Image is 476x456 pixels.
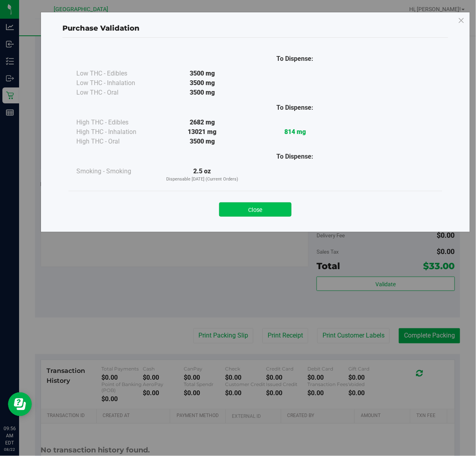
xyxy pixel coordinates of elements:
iframe: Resource center [8,392,32,416]
div: To Dispense: [249,54,341,64]
div: Smoking - Smoking [76,167,156,176]
button: Close [219,202,291,217]
div: Low THC - Edibles [76,69,156,78]
span: Purchase Validation [62,24,140,33]
div: High THC - Oral [76,137,156,146]
div: High THC - Inhalation [76,127,156,137]
div: Low THC - Oral [76,88,156,97]
div: 3500 mg [156,88,249,97]
div: 3500 mg [156,137,249,146]
div: 13021 mg [156,127,249,137]
div: Low THC - Inhalation [76,78,156,88]
div: 2.5 oz [156,167,249,183]
p: Dispensable [DATE] (Current Orders) [156,176,249,183]
div: To Dispense: [249,152,341,161]
div: To Dispense: [249,103,341,113]
div: 2682 mg [156,118,249,127]
div: 3500 mg [156,69,249,78]
div: High THC - Edibles [76,118,156,127]
div: 3500 mg [156,78,249,88]
strong: 814 mg [284,128,306,136]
